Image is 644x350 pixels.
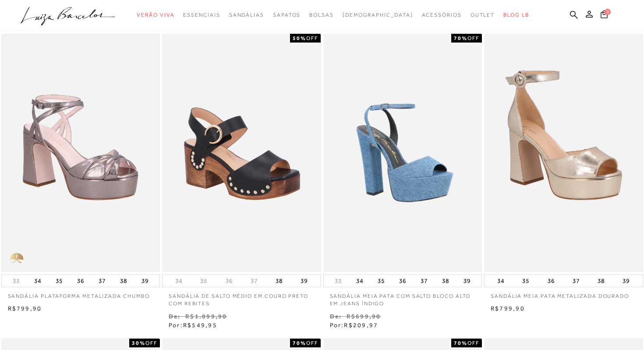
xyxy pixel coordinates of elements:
[485,35,642,271] img: SANDÁLIA MEIA PATA METALIZADA DOURADO
[137,7,174,23] a: categoryNavScreenReaderText
[53,275,65,287] button: 35
[293,340,306,346] strong: 70%
[10,277,22,285] button: 33
[545,275,557,287] button: 36
[74,275,87,287] button: 36
[2,35,159,271] img: SANDÁLIA PLATAFORMA METALIZADA CHUMBO
[185,313,227,320] small: R$1.099,90
[145,340,157,346] span: OFF
[273,12,301,18] span: Sapatos
[1,246,32,272] img: golden_caliandra_v6.png
[1,287,160,300] a: SANDÁLIA PLATAFORMA METALIZADA CHUMBO
[273,7,301,23] a: categoryNavScreenReaderText
[183,7,220,23] a: categoryNavScreenReaderText
[422,7,462,23] a: categoryNavScreenReaderText
[467,35,479,41] span: OFF
[495,275,507,287] button: 34
[324,35,481,271] img: SANDÁLIA MEIA PATA COM SALTO BLOCO ALTO EM JEANS ÍNDIGO
[332,277,344,285] button: 33
[117,275,130,287] button: 38
[169,321,217,329] span: Por:
[298,275,310,287] button: 39
[137,12,174,18] span: Verão Viva
[229,7,264,23] a: categoryNavScreenReaderText
[293,35,306,41] strong: 50%
[32,275,44,287] button: 34
[503,7,529,23] a: BLOG LB
[169,313,181,320] small: De:
[461,275,473,287] button: 39
[347,313,381,320] small: R$699,90
[248,277,260,285] button: 37
[620,275,632,287] button: 39
[309,12,334,18] span: Bolsas
[173,277,185,285] button: 34
[343,7,413,23] a: noSubCategoriesText
[306,35,318,41] span: OFF
[454,340,467,346] strong: 70%
[8,305,42,312] span: R$799,90
[354,275,366,287] button: 34
[132,340,145,346] strong: 30%
[418,275,430,287] button: 37
[595,275,607,287] button: 38
[375,275,387,287] button: 35
[163,35,320,271] img: SANDÁLIA DE SALTO MÉDIO EM COURO PRETO COM REBITES
[343,12,413,18] span: [DEMOGRAPHIC_DATA]
[344,321,378,329] span: R$209,97
[96,275,108,287] button: 37
[229,12,264,18] span: Sandálias
[309,7,334,23] a: categoryNavScreenReaderText
[330,313,342,320] small: De:
[323,287,482,307] a: SANDÁLIA MEIA PATA COM SALTO BLOCO ALTO EM JEANS ÍNDIGO
[471,12,495,18] span: Outlet
[491,305,525,312] span: R$799,90
[454,35,467,41] strong: 70%
[598,10,610,21] button: 0
[503,12,529,18] span: BLOG LB
[198,277,210,285] button: 35
[330,321,379,329] span: Por:
[570,275,582,287] button: 37
[183,12,220,18] span: Essenciais
[467,340,479,346] span: OFF
[422,12,462,18] span: Acessórios
[306,340,318,346] span: OFF
[162,287,321,307] a: SANDÁLIA DE SALTO MÉDIO EM COURO PRETO COM REBITES
[139,275,151,287] button: 39
[273,275,285,287] button: 38
[183,321,217,329] span: R$549,95
[396,275,409,287] button: 36
[605,9,611,15] span: 0
[223,277,235,285] button: 36
[471,7,495,23] a: categoryNavScreenReaderText
[520,275,532,287] button: 35
[439,275,452,287] button: 38
[484,287,643,300] a: SANDÁLIA MEIA PATA METALIZADA DOURADO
